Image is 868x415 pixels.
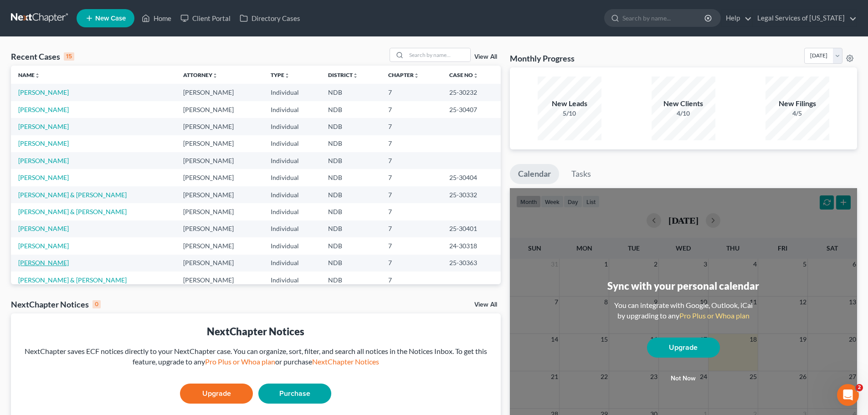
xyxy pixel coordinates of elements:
a: [PERSON_NAME] [18,139,69,147]
a: Client Portal [176,10,235,26]
a: Case Nounfold_more [449,72,478,78]
a: NextChapter Notices [312,357,379,366]
td: NDB [321,272,381,288]
td: 25-30401 [442,220,501,237]
a: [PERSON_NAME] [18,225,69,232]
a: Attorneyunfold_more [183,72,218,78]
a: [PERSON_NAME] & [PERSON_NAME] [18,191,127,199]
a: Directory Cases [235,10,305,26]
i: unfold_more [414,73,419,78]
div: NextChapter saves ECF notices directly to your NextChapter case. You can organize, sort, filter, ... [18,346,493,367]
a: [PERSON_NAME] [18,106,69,113]
a: Legal Services of [US_STATE] [753,10,857,26]
a: [PERSON_NAME] [18,123,69,130]
a: [PERSON_NAME] & [PERSON_NAME] [18,276,127,284]
td: NDB [321,84,381,101]
td: [PERSON_NAME] [176,255,263,272]
a: Help [721,10,752,26]
button: Not now [647,369,720,388]
td: [PERSON_NAME] [176,118,263,135]
a: Pro Plus or Whoa plan [679,311,750,320]
td: [PERSON_NAME] [176,84,263,101]
td: Individual [263,101,321,118]
td: 7 [381,186,442,203]
iframe: Intercom live chat [837,384,859,406]
td: [PERSON_NAME] [176,152,263,169]
a: Chapterunfold_more [388,72,419,78]
a: Home [137,10,176,26]
div: NextChapter Notices [18,324,493,338]
td: [PERSON_NAME] [176,220,263,237]
td: Individual [263,152,321,169]
td: 7 [381,84,442,101]
i: unfold_more [212,73,218,78]
a: Districtunfold_more [328,72,358,78]
a: [PERSON_NAME] [18,174,69,181]
td: Individual [263,135,321,152]
a: [PERSON_NAME] [18,259,69,266]
div: New Filings [765,98,829,109]
input: Search by name... [622,10,706,26]
td: Individual [263,255,321,272]
td: 7 [381,152,442,169]
td: NDB [321,255,381,272]
td: [PERSON_NAME] [176,135,263,152]
td: NDB [321,101,381,118]
div: 15 [64,52,74,61]
a: Tasks [563,164,599,184]
td: 25-30407 [442,101,501,118]
td: 25-30363 [442,255,501,272]
a: [PERSON_NAME] [18,88,69,96]
a: Calendar [510,164,559,184]
td: NDB [321,169,381,186]
i: unfold_more [35,73,40,78]
td: [PERSON_NAME] [176,169,263,186]
a: Pro Plus or Whoa plan [205,357,275,366]
a: Upgrade [647,338,720,358]
td: 25-30232 [442,84,501,101]
td: NDB [321,186,381,203]
div: You can integrate with Google, Outlook, iCal by upgrading to any [611,300,756,321]
td: [PERSON_NAME] [176,203,263,220]
div: New Clients [652,98,715,109]
a: [PERSON_NAME] [18,242,69,250]
td: Individual [263,169,321,186]
a: View All [474,302,497,308]
td: [PERSON_NAME] [176,101,263,118]
td: 7 [381,135,442,152]
a: Typeunfold_more [271,72,290,78]
span: New Case [95,15,126,22]
td: 7 [381,101,442,118]
td: Individual [263,220,321,237]
td: NDB [321,203,381,220]
div: 0 [92,300,101,308]
div: New Leads [538,98,601,109]
td: NDB [321,118,381,135]
a: Nameunfold_more [18,72,40,78]
a: [PERSON_NAME] & [PERSON_NAME] [18,208,127,215]
td: NDB [321,135,381,152]
input: Search by name... [406,48,470,61]
td: 7 [381,237,442,254]
td: Individual [263,237,321,254]
span: 2 [856,384,863,391]
td: Individual [263,203,321,220]
div: Sync with your personal calendar [607,279,759,293]
td: 25-30332 [442,186,501,203]
td: Individual [263,272,321,288]
td: 7 [381,203,442,220]
div: NextChapter Notices [11,299,101,310]
td: 7 [381,118,442,135]
td: NDB [321,152,381,169]
td: 7 [381,169,442,186]
div: 5/10 [538,109,601,118]
td: Individual [263,118,321,135]
i: unfold_more [353,73,358,78]
div: 4/10 [652,109,715,118]
td: NDB [321,220,381,237]
td: 24-30318 [442,237,501,254]
td: 7 [381,220,442,237]
a: View All [474,54,497,60]
td: [PERSON_NAME] [176,272,263,288]
i: unfold_more [284,73,290,78]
